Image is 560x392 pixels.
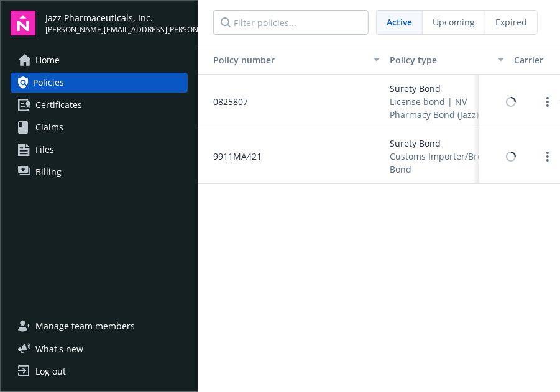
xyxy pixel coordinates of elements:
[390,95,504,121] span: License bond | NV Pharmacy Bond (Jazz)
[540,149,555,164] a: Open options
[35,117,63,137] span: Claims
[390,150,504,176] span: Customs Importer/Broker Bond
[45,11,188,35] button: Jazz Pharmaceuticals, Inc.[PERSON_NAME][EMAIL_ADDRESS][PERSON_NAME][DOMAIN_NAME]
[33,73,64,93] span: Policies
[11,73,188,93] a: Policies
[45,24,188,35] span: [PERSON_NAME][EMAIL_ADDRESS][PERSON_NAME][DOMAIN_NAME]
[11,11,35,35] img: navigator-logo.svg
[203,53,366,66] div: Policy number
[35,50,60,70] span: Home
[11,140,188,160] a: Files
[203,150,262,163] span: 9911MA421
[35,162,62,182] span: Billing
[35,362,66,381] div: Log out
[433,16,475,29] span: Upcoming
[495,16,527,29] span: Expired
[213,10,369,35] input: Filter policies...
[203,53,366,66] div: Toggle SortBy
[11,117,188,137] a: Claims
[35,140,54,160] span: Files
[35,342,83,355] span: What ' s new
[11,95,188,115] a: Certificates
[390,53,490,66] div: Policy type
[387,16,412,29] span: Active
[11,316,188,336] a: Manage team members
[540,94,555,109] a: Open options
[11,162,188,182] a: Billing
[35,316,135,336] span: Manage team members
[11,342,103,355] button: What's new
[45,11,188,24] span: Jazz Pharmaceuticals, Inc.
[11,50,188,70] a: Home
[390,137,504,150] span: Surety Bond
[385,45,509,75] button: Policy type
[35,95,82,115] span: Certificates
[203,95,248,108] span: 0825807
[390,82,504,95] span: Surety Bond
